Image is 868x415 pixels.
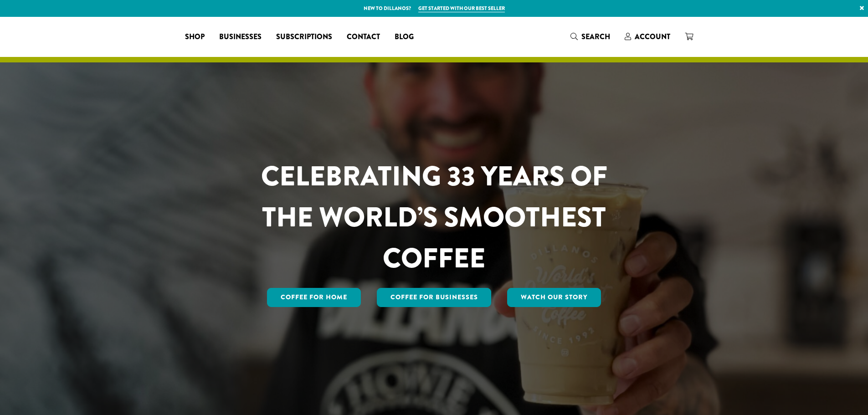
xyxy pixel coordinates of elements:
span: Subscriptions [276,31,332,43]
span: Search [581,31,610,42]
a: Shop [178,30,212,44]
h1: CELEBRATING 33 YEARS OF THE WORLD’S SMOOTHEST COFFEE [234,156,634,279]
a: Coffee for Home [267,288,361,307]
span: Account [635,31,670,42]
a: Watch Our Story [507,288,601,307]
a: Coffee For Businesses [377,288,492,307]
span: Businesses [219,31,262,43]
span: Shop [185,31,205,43]
span: Contact [347,31,380,43]
a: Search [563,29,617,44]
span: Blog [395,31,414,43]
a: Get started with our best seller [418,5,505,12]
